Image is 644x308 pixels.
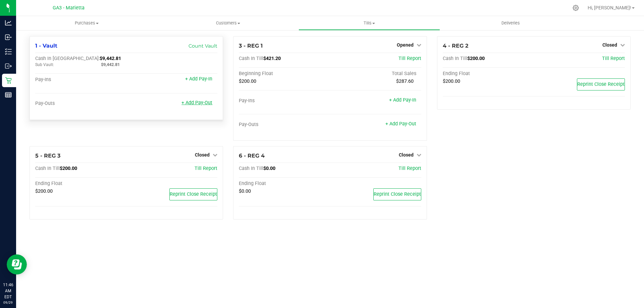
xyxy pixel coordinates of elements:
[35,166,60,171] span: Cash In Till
[443,56,467,61] span: Cash In Till
[443,78,460,84] span: $200.00
[398,166,421,171] a: Till Report
[16,20,157,26] span: Purchases
[35,101,126,107] div: Pay-Outs
[492,20,529,26] span: Deliveries
[572,5,580,11] div: Manage settings
[101,62,120,67] span: $9,442.81
[239,181,330,187] div: Ending Float
[263,56,281,61] span: $421.20
[239,188,251,194] span: $0.00
[195,166,217,171] a: Till Report
[35,62,54,67] span: Sub Vault:
[5,77,12,84] inline-svg: Retail
[3,282,13,300] p: 11:46 AM EDT
[577,78,625,90] button: Reprint Close Receipt
[35,43,57,49] span: 1 - Vault
[181,100,212,106] a: + Add Pay-Out
[577,81,625,87] span: Reprint Close Receipt
[5,19,12,26] inline-svg: Analytics
[398,56,421,61] a: Till Report
[157,16,299,30] a: Customers
[399,152,414,158] span: Closed
[7,254,27,274] iframe: Resource center
[35,181,126,187] div: Ending Float
[389,97,416,103] a: + Add Pay-In
[299,16,440,30] a: Tills
[170,191,217,197] span: Reprint Close Receipt
[239,152,265,159] span: 6 - REG 4
[330,71,421,77] div: Total Sales
[602,56,625,61] a: Till Report
[239,98,330,104] div: Pay-Ins
[3,300,13,305] p: 09/29
[467,56,485,61] span: $200.00
[443,71,534,77] div: Ending Float
[35,188,53,194] span: $200.00
[169,188,217,200] button: Reprint Close Receipt
[239,43,263,49] span: 3 - REG 1
[263,166,275,171] span: $0.00
[239,71,330,77] div: Beginning Float
[373,188,421,200] button: Reprint Close Receipt
[443,43,468,49] span: 4 - REG 2
[397,42,414,48] span: Opened
[299,20,439,26] span: Tills
[195,152,210,158] span: Closed
[239,166,263,171] span: Cash In Till
[189,43,217,49] a: Count Vault
[239,56,263,61] span: Cash In Till
[374,191,421,197] span: Reprint Close Receipt
[396,78,414,84] span: $287.60
[35,56,100,61] span: Cash In [GEOGRAPHIC_DATA]:
[239,78,256,84] span: $200.00
[35,77,126,83] div: Pay-Ins
[16,16,157,30] a: Purchases
[100,56,121,61] span: $9,442.81
[60,166,77,171] span: $200.00
[158,20,298,26] span: Customers
[588,5,631,10] span: Hi, [PERSON_NAME]!
[185,76,212,82] a: + Add Pay-In
[5,34,12,41] inline-svg: Inbound
[35,152,60,159] span: 5 - REG 3
[5,63,12,69] inline-svg: Outbound
[440,16,581,30] a: Deliveries
[53,5,85,11] span: GA3 - Marietta
[5,91,12,98] inline-svg: Reports
[5,48,12,55] inline-svg: Inventory
[239,122,330,128] div: Pay-Outs
[385,121,416,127] a: + Add Pay-Out
[602,42,617,48] span: Closed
